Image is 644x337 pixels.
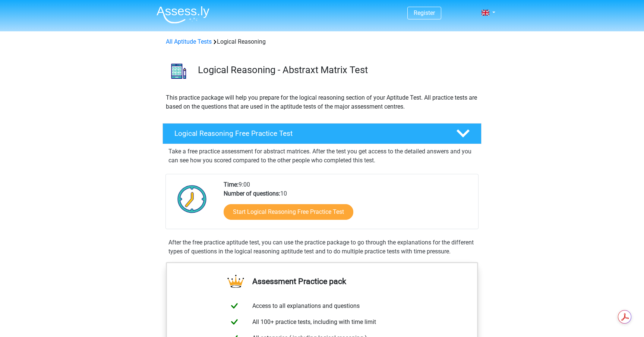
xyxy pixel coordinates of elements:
a: All Aptitude Tests [166,38,212,45]
img: logical reasoning [163,55,195,87]
p: Take a free practice assessment for abstract matrices. After the test you get access to the detai... [168,147,476,165]
div: 9:00 10 [218,180,478,229]
h4: Logical Reasoning Free Practice Test [174,129,444,138]
b: Number of questions: [224,190,280,197]
div: After the free practice aptitude test, you can use the practice package to go through the explana... [165,238,479,256]
h3: Logical Reasoning - Abstraxt Matrix Test [198,64,476,76]
a: Register [414,9,435,16]
div: Logical Reasoning [163,37,481,46]
b: Time: [224,181,239,188]
a: Logical Reasoning Free Practice Test [160,123,484,144]
p: This practice package will help you prepare for the logical reasoning section of your Aptitude Te... [166,93,478,111]
img: Clock [173,180,211,218]
a: Start Logical Reasoning Free Practice Test [224,204,353,220]
img: Assessly [157,6,209,24]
